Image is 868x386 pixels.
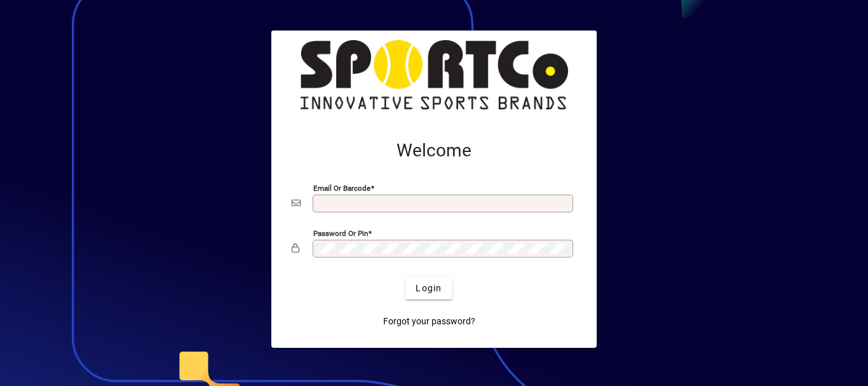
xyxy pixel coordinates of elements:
a: Forgot your password? [378,310,480,333]
mat-label: Email or Barcode [313,184,370,193]
mat-label: Password or Pin [313,229,368,238]
span: Login [416,282,442,295]
button: Login [405,277,452,300]
span: Forgot your password? [383,315,475,328]
h2: Welcome [292,140,576,162]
